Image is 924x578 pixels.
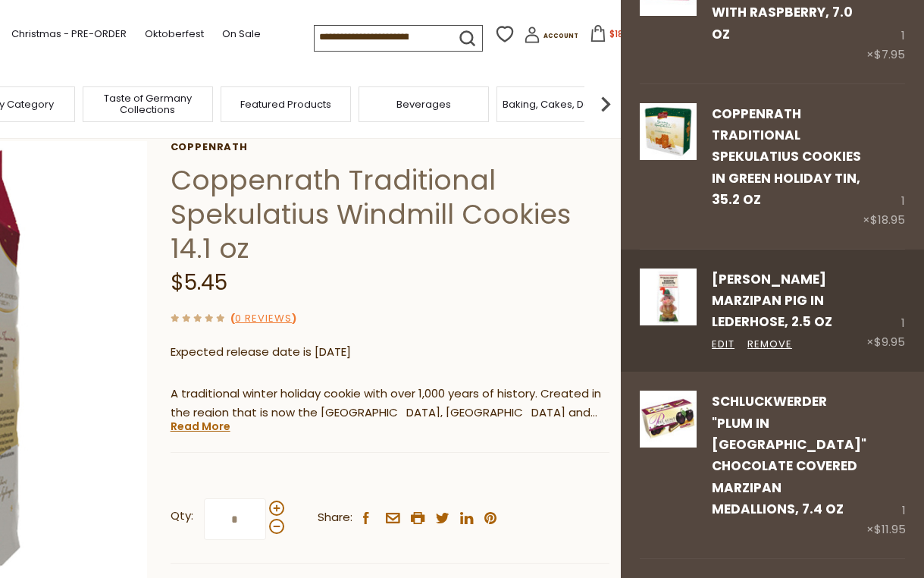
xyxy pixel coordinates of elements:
[543,32,578,40] span: Account
[318,508,352,527] span: Share:
[712,392,866,518] a: Schluckwerder "Plum in [GEOGRAPHIC_DATA]" Chocolate Covered Marzipan Medallions, 7.4 oz
[171,507,193,526] strong: Qty:
[11,26,127,42] a: Christmas - PRE-ORDER
[870,212,905,228] span: $18.95
[640,269,697,353] a: Hermann Bavarian Marzipan Pig in Lederhose, 2.5 oz
[222,26,261,42] a: On Sale
[609,27,637,40] span: $185.6
[866,391,906,539] div: 1 ×
[171,268,227,297] span: $5.45
[171,343,609,362] p: Expected release date is [DATE]
[590,89,621,119] img: next arrow
[863,103,905,230] div: 1 ×
[640,103,697,230] a: Coppenrath Traditional Spekulatius Cookies Green Holiday Tin
[396,99,451,110] a: Beverages
[240,99,331,110] a: Featured Products
[640,391,697,448] img: Schluckwerder "Plum in Madeira" Chocolate Covered Marzipan Medallions, 7.4 oz
[581,25,646,48] button: $185.6
[524,27,578,49] a: Account
[171,419,230,434] a: Read More
[866,269,905,353] div: 1 ×
[712,105,861,209] a: Coppenrath Traditional Spekulatius Cookies in Green Holiday Tin, 35.2 oz
[87,93,208,115] a: Taste of Germany Collections
[145,26,204,42] a: Oktoberfest
[640,269,697,325] img: Hermann Bavarian Marzipan Pig in Lederhose, 2.5 oz
[235,311,292,327] a: 0 Reviews
[230,311,296,325] span: ( )
[171,141,609,153] a: Coppenrath
[712,270,832,331] a: [PERSON_NAME] Marzipan Pig in Lederhose, 2.5 oz
[874,46,905,62] span: $7.95
[747,337,792,353] a: Remove
[503,99,620,110] a: Baking, Cakes, Desserts
[640,391,697,539] a: Schluckwerder "Plum in Madeira" Chocolate Covered Marzipan Medallions, 7.4 oz
[171,385,609,423] p: A traditional winter holiday cookie with over 1,000 years of history. Created in the region that ...
[874,334,905,350] span: $9.95
[204,498,266,540] input: Qty:
[640,103,697,160] img: Coppenrath Traditional Spekulatius Cookies Green Holiday Tin
[712,337,735,353] a: Edit
[874,521,906,537] span: $11.95
[171,163,609,265] h1: Coppenrath Traditional Spekulatius Windmill Cookies 14.1 oz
